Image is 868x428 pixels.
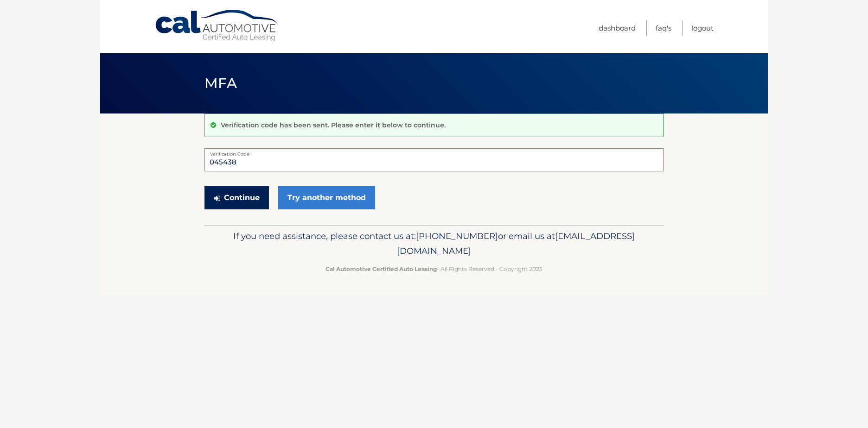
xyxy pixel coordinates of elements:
[204,148,664,171] input: Verification Code
[416,231,498,241] span: [PHONE_NUMBER]
[599,20,636,36] a: Dashboard
[221,121,446,129] p: Verification code has been sent. Please enter it below to continue.
[656,20,671,36] a: FAQ's
[278,186,375,209] a: Try another method
[325,265,437,272] strong: Cal Automotive Certified Auto Leasing
[211,229,657,258] p: If you need assistance, please contact us at: or email us at
[204,186,269,209] button: Continue
[204,148,664,156] label: Verification Code
[691,20,714,36] a: Logout
[397,231,635,256] span: [EMAIL_ADDRESS][DOMAIN_NAME]
[204,75,237,92] span: MFA
[211,264,657,274] p: - All Rights Reserved - Copyright 2025
[154,9,280,42] a: Cal Automotive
